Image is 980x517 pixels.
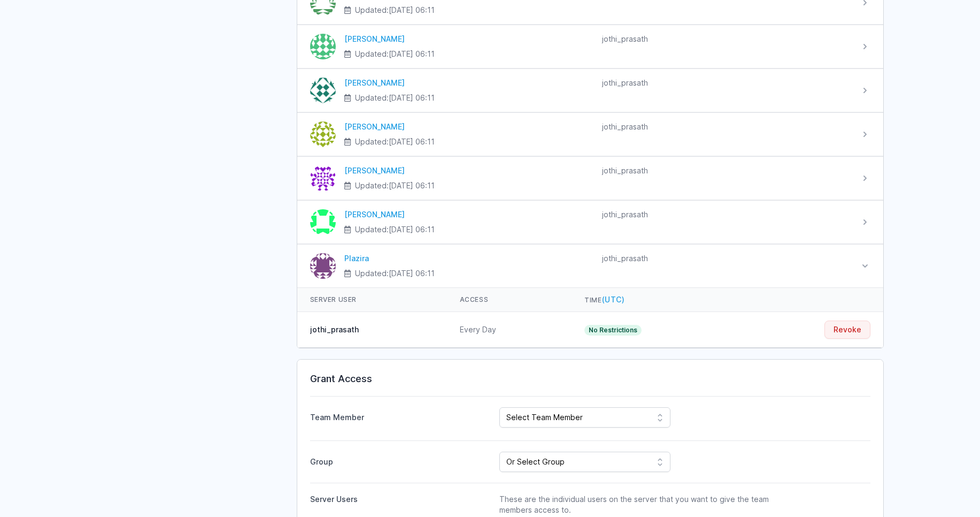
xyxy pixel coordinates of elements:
time: [DATE] 06:11 [389,181,435,190]
button: Revoke [824,321,870,339]
div: [PERSON_NAME] [344,34,593,44]
span: Updated: [355,224,435,235]
td: jothi_prasath [297,312,447,348]
a: Ishan Prabhu [PERSON_NAME] Updated:[DATE] 06:11 jothi_prasath [297,25,883,68]
div: jothi_prasath [602,78,851,88]
label: Group [310,452,491,472]
a: Shashikant [PERSON_NAME] Updated:[DATE] 06:11 jothi_prasath [297,113,883,156]
img: Plazira [310,253,336,279]
div: [PERSON_NAME] [344,165,593,176]
time: [DATE] 06:11 [389,5,435,14]
th: Time [572,288,738,312]
div: [PERSON_NAME] [344,121,593,132]
img: Amberly Silva [310,165,336,191]
th: Server User [297,288,447,312]
img: Ishan Prabhu [310,34,336,59]
span: Updated: [355,49,435,59]
div: jothi_prasath [602,165,851,176]
p: These are the individual users on the server that you want to give the team members access to. [499,494,773,515]
div: jothi_prasath [602,209,851,220]
span: Updated: [355,268,435,279]
span: Updated: [355,136,435,147]
time: [DATE] 06:11 [389,137,435,146]
div: jothi_prasath [602,34,851,44]
img: Shashikant [310,121,336,147]
label: Team Member [310,408,491,423]
th: Access [447,288,572,312]
a: Jothi Prasath [PERSON_NAME] Updated:[DATE] 06:11 jothi_prasath [297,201,883,244]
time: [DATE] 06:11 [389,225,435,234]
a: Plazira Plazira Updated:[DATE] 06:11 jothi_prasath [297,245,883,287]
div: [PERSON_NAME] [344,78,593,88]
h3: Grant Access [310,372,870,385]
div: Plazira [344,253,593,264]
time: [DATE] 06:11 [389,93,435,102]
a: Aditya Naik [PERSON_NAME] Updated:[DATE] 06:11 jothi_prasath [297,69,883,112]
div: Server Users [310,494,491,505]
span: Updated: [355,5,435,16]
span: Updated: [355,93,435,103]
span: No Restrictions [584,325,642,336]
td: Every Day [447,312,572,348]
span: (UTC) [602,295,625,304]
div: jothi_prasath [602,253,851,264]
span: Updated: [355,180,435,191]
div: jothi_prasath [602,121,851,132]
img: Jothi Prasath [310,209,336,235]
a: Amberly Silva [PERSON_NAME] Updated:[DATE] 06:11 jothi_prasath [297,157,883,200]
div: [PERSON_NAME] [344,209,593,220]
time: [DATE] 06:11 [389,49,435,58]
time: [DATE] 06:11 [389,269,435,278]
img: Aditya Naik [310,78,336,103]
